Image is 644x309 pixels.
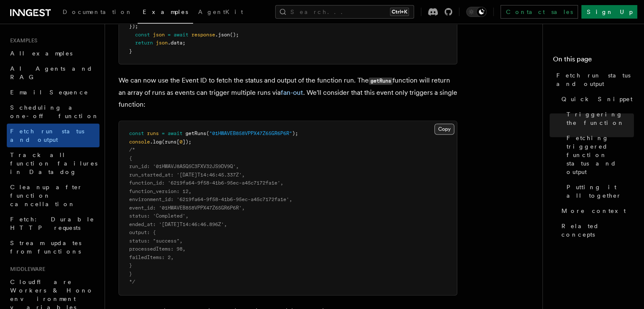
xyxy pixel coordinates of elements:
[7,212,100,235] a: Fetch: Durable HTTP requests
[206,130,209,136] span: (
[153,32,165,38] span: json
[129,271,132,277] span: }
[7,61,100,85] a: AI Agents and RAG
[563,130,634,179] a: Fetching triggered function status and output
[129,246,185,252] span: processedItems: 98,
[556,71,634,88] span: Fetch run status and output
[434,124,454,135] button: Copy
[182,139,191,145] span: ]);
[581,5,637,19] a: Sign Up
[558,91,634,107] a: Quick Snippet
[135,32,150,38] span: const
[58,3,138,23] a: Documentation
[567,134,634,176] span: Fetching triggered function status and output
[563,179,634,203] a: Putting it all together
[10,184,83,207] span: Cleanup after function cancellation
[129,172,245,178] span: run_started_at: '[DATE]T14:46:45.337Z',
[275,5,414,19] button: Search...Ctrl+K
[129,238,182,244] span: status: "success",
[156,40,168,46] span: json
[10,50,72,57] span: All examples
[553,68,634,91] a: Fetch run status and output
[10,216,94,231] span: Fetch: Durable HTTP requests
[63,8,133,15] span: Documentation
[129,188,191,194] span: function_version: 12,
[10,104,99,119] span: Scheduling a one-off function
[119,74,457,110] p: We can now use the Event ID to fetch the status and output of the function run. The function will...
[129,155,132,161] span: {
[561,222,634,239] span: Related concepts
[129,229,156,235] span: output: {
[180,139,182,145] span: 0
[567,110,634,127] span: Triggering the function
[7,100,100,124] a: Scheduling a one-off function
[369,77,392,85] code: getRuns
[10,152,97,175] span: Track all function failures in Datadog
[292,130,298,136] span: );
[390,8,409,16] kbd: Ctrl+K
[7,124,100,147] a: Fetch run status and output
[168,40,185,46] span: .data;
[209,130,292,136] span: "01HWAVEB858VPPX47Z65GR6P6R"
[558,203,634,218] a: More context
[7,46,100,61] a: All examples
[561,207,626,215] span: More context
[138,3,193,24] a: Examples
[7,235,100,259] a: Stream updates from functions
[10,240,81,255] span: Stream updates from functions
[7,179,100,212] a: Cleanup after function cancellation
[7,266,45,273] span: Middleware
[7,37,37,44] span: Examples
[10,89,88,96] span: Email Sequence
[10,65,93,80] span: AI Agents and RAG
[561,95,633,103] span: Quick Snippet
[168,32,171,38] span: =
[168,130,182,136] span: await
[215,32,230,38] span: .json
[129,163,239,169] span: run_id: '01HWAVJ8ASQ5C3FXV32JS9DV9Q',
[135,40,153,46] span: return
[191,32,215,38] span: response
[10,128,84,143] span: Fetch run status and output
[7,147,100,179] a: Track all function failures in Datadog
[129,196,292,202] span: environment_id: '6219fa64-9f58-41b6-95ec-a45c7172fa1e',
[129,48,132,54] span: }
[129,205,245,211] span: event_id: '01HWAVEB858VPPX47Z65GR6P6R',
[500,5,578,19] a: Contact sales
[567,183,634,200] span: Putting it all together
[150,139,162,145] span: .log
[185,130,206,136] span: getRuns
[129,23,138,29] span: });
[162,139,180,145] span: (runs[
[147,130,159,136] span: runs
[563,107,634,130] a: Triggering the function
[174,32,188,38] span: await
[129,254,174,260] span: failedItems: 2,
[466,7,486,17] button: Toggle dark mode
[129,213,188,219] span: status: 'Completed',
[553,54,634,68] h4: On this page
[7,85,100,100] a: Email Sequence
[129,221,227,227] span: ended_at: '[DATE]T14:46:46.896Z',
[230,32,239,38] span: ();
[162,130,165,136] span: =
[558,218,634,242] a: Related concepts
[129,130,144,136] span: const
[129,139,150,145] span: console
[281,88,303,97] a: fan-out
[198,8,243,15] span: AgentKit
[129,180,283,186] span: function_id: '6219fa64-9f58-41b6-95ec-a45c7172fa1e',
[193,3,248,23] a: AgentKit
[143,8,188,15] span: Examples
[129,262,132,268] span: }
